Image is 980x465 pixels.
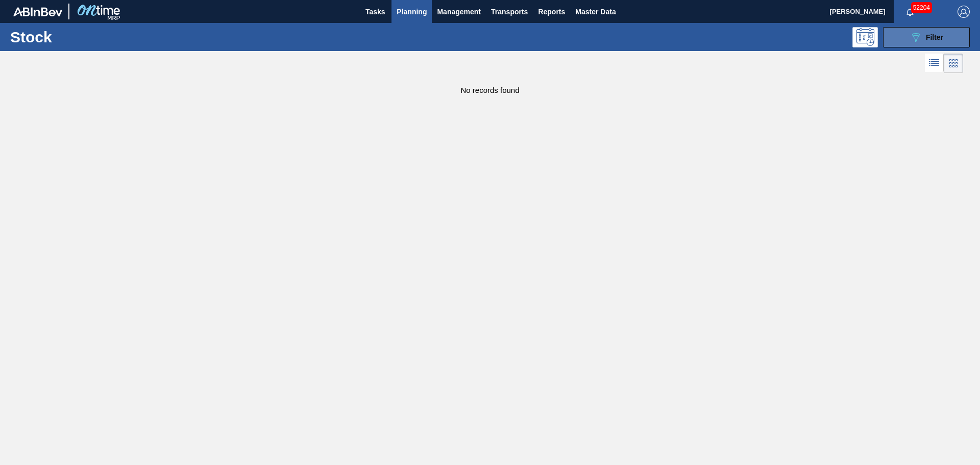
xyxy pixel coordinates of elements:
[437,6,481,18] span: Management
[397,6,427,18] span: Planning
[958,6,970,18] img: Logout
[10,31,163,43] h1: Stock
[911,2,932,13] span: 52204
[925,54,944,73] div: List Vision
[538,6,565,18] span: Reports
[944,54,963,73] div: Card Vision
[364,6,386,18] span: Tasks
[926,33,943,41] span: Filter
[883,27,970,47] button: Filter
[852,27,878,47] div: Programming: no user selected
[575,6,616,18] span: Master Data
[894,5,926,19] button: Notifications
[13,7,62,16] img: TNhmsLtSVTkK8tSr43FrP2fwEKptu5GPRR3wAAAABJRU5ErkJggg==
[491,6,528,18] span: Transports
